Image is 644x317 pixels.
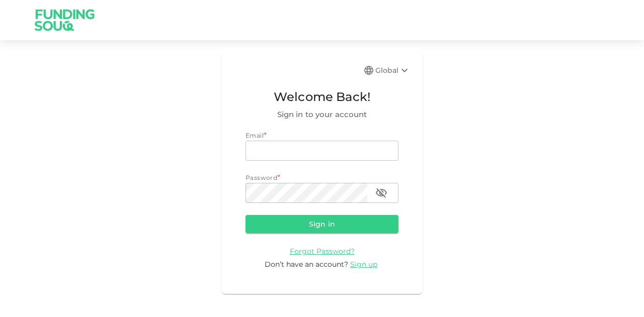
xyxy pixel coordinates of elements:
input: password [246,183,367,203]
span: Email [246,132,264,139]
span: Password [246,174,277,181]
span: Sign in to your account [246,109,398,121]
button: Sign in [246,215,398,233]
div: Global [375,64,411,76]
a: Forgot Password? [290,246,355,256]
span: Don’t have an account? [265,260,348,269]
span: Sign up [350,260,377,269]
span: Welcome Back! [246,87,398,107]
input: email [246,141,398,161]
